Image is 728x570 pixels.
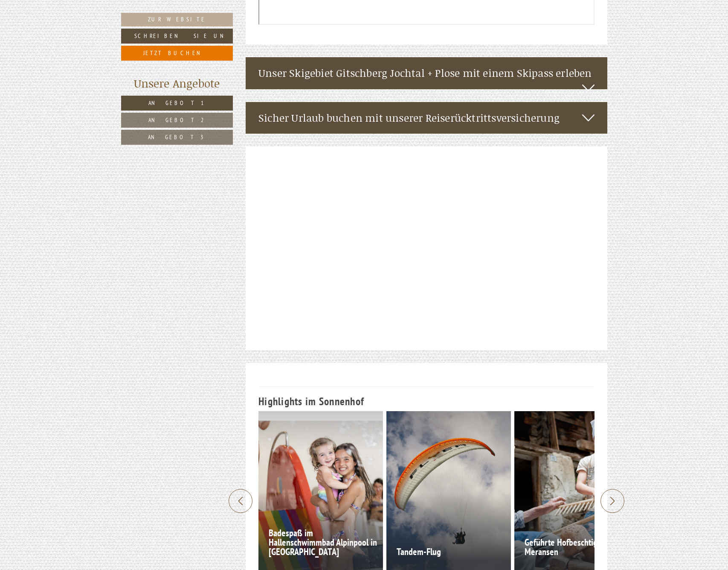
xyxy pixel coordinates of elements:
[121,46,233,61] a: Jetzt buchen
[148,99,206,107] span: Angebot 1
[258,395,595,407] h2: Highlights im Sonnenhof
[246,102,607,134] div: Sicher Urlaub buchen mit unserer Reiserücktrittsversicherung
[525,538,636,556] h3: Geführte Hofbeschtigung Meransen
[397,547,508,556] h3: Tandem-Flug
[269,528,380,556] h3: Badespaß im Hallenschwimmbad Alpinpool in [GEOGRAPHIC_DATA]
[246,57,607,89] div: Unser Skigebiet Gitschberg Jochtal + Plose mit einem Skipass erleben
[148,116,206,124] span: Angebot 2
[148,133,206,141] span: Angebot 3
[121,76,233,91] div: Unsere Angebote
[121,13,233,26] a: Zur Website
[121,29,233,44] a: Schreiben Sie uns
